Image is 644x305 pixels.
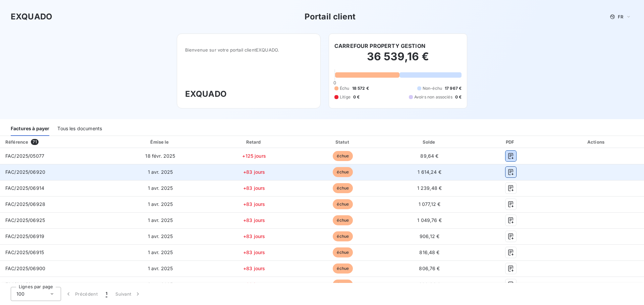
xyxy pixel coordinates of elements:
[185,88,312,100] h3: EXQUADO
[419,282,440,287] span: 699,84 €
[243,185,265,191] span: +83 jours
[145,153,175,159] span: 18 févr. 2025
[11,122,49,136] div: Factures à payer
[148,249,173,255] span: 1 avr. 2025
[243,249,265,255] span: +83 jours
[243,169,265,175] span: +83 jours
[5,201,45,207] span: FAC/2025/06928
[148,185,173,191] span: 1 avr. 2025
[420,153,438,159] span: 89,64 €
[419,249,439,255] span: 816,48 €
[243,282,265,287] span: +83 jours
[333,183,353,193] span: échue
[5,139,28,145] div: Référence
[333,80,336,85] span: 0
[5,153,44,159] span: FAC/2025/05077
[211,139,298,145] div: Retard
[334,50,462,70] h2: 36 539,16 €
[419,265,440,271] span: 806,76 €
[148,217,173,223] span: 1 avr. 2025
[61,287,102,301] button: Précédent
[333,167,353,177] span: échue
[618,14,623,19] span: FR
[417,217,442,223] span: 1 049,76 €
[102,287,111,301] button: 1
[334,42,425,50] h6: CARREFOUR PROPERTY GESTION
[243,217,265,223] span: +83 jours
[11,11,52,23] h3: EXQUADO
[445,85,462,91] span: 17 967 €
[340,85,350,91] span: Échu
[420,233,439,239] span: 906,12 €
[5,282,45,287] span: FAC/2025/06899
[148,201,173,207] span: 1 avr. 2025
[333,280,353,290] span: échue
[243,265,265,271] span: +83 jours
[455,94,462,100] span: 0 €
[5,249,44,255] span: FAC/2025/06915
[57,122,102,136] div: Tous les documents
[417,185,442,191] span: 1 239,48 €
[333,231,353,241] span: échue
[5,233,44,239] span: FAC/2025/06919
[5,265,45,271] span: FAC/2025/06900
[352,85,369,91] span: 18 572 €
[333,199,353,209] span: échue
[243,201,265,207] span: +83 jours
[333,215,353,225] span: échue
[31,139,38,145] span: 71
[419,201,441,207] span: 1 077,12 €
[474,139,548,145] div: PDF
[333,151,353,161] span: échue
[301,139,386,145] div: Statut
[16,291,24,297] span: 100
[113,139,208,145] div: Émise le
[333,263,353,274] span: échue
[5,217,45,223] span: FAC/2025/06925
[353,94,360,100] span: 0 €
[550,139,643,145] div: Actions
[148,265,173,271] span: 1 avr. 2025
[5,185,44,191] span: FAC/2025/06914
[340,94,351,100] span: Litige
[243,233,265,239] span: +83 jours
[185,47,312,53] span: Bienvenue sur votre portail client EXQUADO .
[305,11,356,23] h3: Portail client
[106,291,107,297] span: 1
[388,139,471,145] div: Solde
[148,169,173,175] span: 1 avr. 2025
[111,287,145,301] button: Suivant
[148,233,173,239] span: 1 avr. 2025
[148,282,173,287] span: 1 avr. 2025
[418,169,441,175] span: 1 614,24 €
[414,94,452,100] span: Avoirs non associés
[333,247,353,257] span: échue
[423,85,442,91] span: Non-échu
[242,153,266,159] span: +125 jours
[5,169,45,175] span: FAC/2025/06920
